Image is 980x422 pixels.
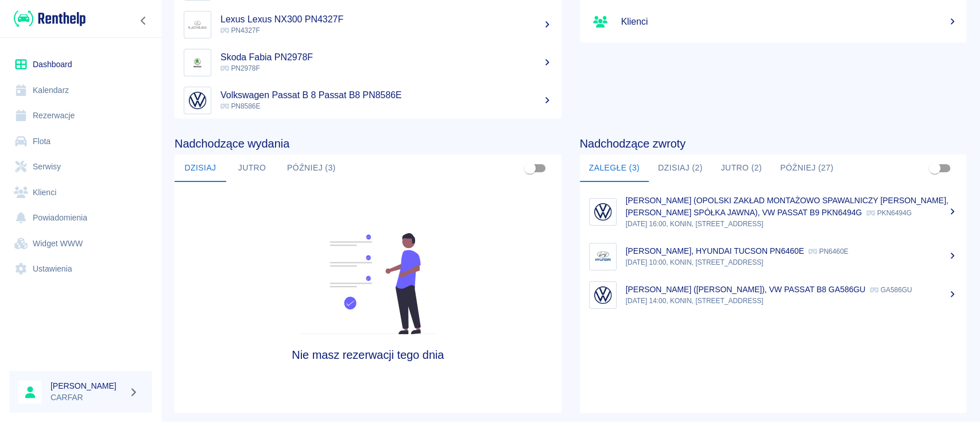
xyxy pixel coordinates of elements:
button: Zwiń nawigację [135,13,152,28]
a: Image[PERSON_NAME] (OPOLSKI ZAKŁAD MONTAŻOWO SPAWALNICZY [PERSON_NAME], [PERSON_NAME] SPÓŁKA JAWN... [580,187,967,237]
span: Pokaż przypisane tylko do mnie [924,157,946,179]
a: Rezerwacje [9,103,152,129]
button: Jutro [226,154,278,182]
img: Image [187,52,208,73]
a: Widget WWW [9,231,152,257]
img: Image [187,90,208,111]
p: [PERSON_NAME] ([PERSON_NAME]), VW PASSAT B8 GA586GU [626,285,866,294]
h4: Nadchodzące zwroty [580,137,967,150]
h5: Lexus Lexus NX300 PN4327F [220,14,552,25]
img: Image [592,246,614,268]
button: Dzisiaj (2) [649,154,712,182]
a: Dashboard [9,52,152,78]
a: Kalendarz [9,78,152,103]
h4: Nadchodzące wydania [175,137,561,150]
a: Ustawienia [9,256,152,282]
span: PN2978F [220,64,260,72]
p: CARFAR [51,392,124,404]
h5: Volkswagen Passat B 8 Passat B8 PN8586E [220,90,552,101]
span: PN8586E [220,102,260,110]
button: Jutro (2) [711,154,770,182]
a: ImageLexus Lexus NX300 PN4327F PN4327F [175,6,561,44]
p: [PERSON_NAME] (OPOLSKI ZAKŁAD MONTAŻOWO SPAWALNICZY [PERSON_NAME], [PERSON_NAME] SPÓŁKA JAWNA), V... [626,196,948,217]
a: Image[PERSON_NAME] ([PERSON_NAME]), VW PASSAT B8 GA586GU GA586GU[DATE] 14:00, KONIN, [STREET_ADDR... [580,276,967,314]
button: Później (3) [278,154,345,182]
img: Image [187,14,208,36]
a: Renthelp logo [9,9,86,28]
p: PKN6494G [866,209,912,217]
p: [PERSON_NAME], HYUNDAI TUCSON PN6460E [626,246,804,255]
button: Zaległe (3) [580,154,649,182]
a: Powiadomienia [9,205,152,231]
a: ImageVolkswagen Passat B 8 Passat B8 PN8586E PN8586E [175,82,561,119]
a: Image[PERSON_NAME], HYUNDAI TUCSON PN6460E PN6460E[DATE] 10:00, KONIN, [STREET_ADDRESS] [580,237,967,276]
img: Image [592,201,614,223]
span: Pokaż przypisane tylko do mnie [519,157,541,179]
p: [DATE] 16:00, KONIN, [STREET_ADDRESS] [626,219,958,229]
img: Image [592,284,614,306]
a: Klienci [9,180,152,206]
p: PN6460E [808,247,848,255]
p: [DATE] 10:00, KONIN, [STREET_ADDRESS] [626,257,958,268]
button: Dzisiaj [175,154,226,182]
a: Serwisy [9,154,152,180]
h5: Klienci [621,16,958,28]
h6: [PERSON_NAME] [51,380,124,392]
h4: Nie masz rezerwacji tego dnia [223,348,513,362]
a: ImageSkoda Fabia PN2978F PN2978F [175,44,561,82]
a: Klienci [580,6,967,38]
p: [DATE] 14:00, KONIN, [STREET_ADDRESS] [626,296,958,306]
a: Flota [9,129,152,154]
span: PN4327F [220,26,260,34]
img: Fleet [294,233,442,334]
img: Renthelp logo [14,9,86,28]
h5: Skoda Fabia PN2978F [220,52,552,63]
p: GA586GU [870,286,912,294]
button: Później (27) [771,154,843,182]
